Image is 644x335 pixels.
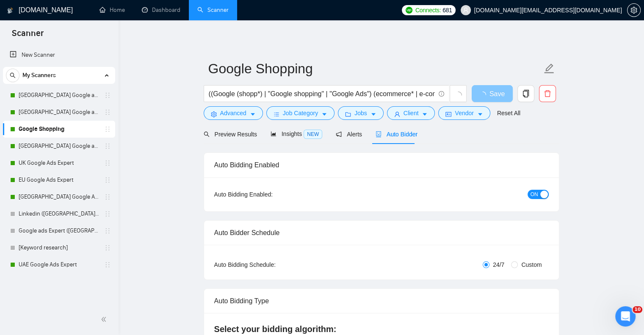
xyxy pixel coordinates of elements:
[214,260,326,269] div: Auto Bidding Schedule:
[271,131,276,137] span: area-chart
[104,126,111,133] span: holder
[142,6,180,14] a: dashboardDashboard
[539,90,556,97] span: delete
[463,7,469,13] span: user
[615,306,636,327] iframe: Intercom live chat
[354,108,367,118] span: Jobs
[19,104,99,121] a: [GEOGRAPHIC_DATA] Google ads Expert
[497,108,520,118] a: Reset All
[627,7,640,14] span: setting
[415,6,441,15] span: Connects:
[214,153,549,177] div: Auto Bidding Enabled
[104,143,111,150] span: holder
[101,315,109,324] span: double-left
[394,111,400,117] span: user
[266,106,334,120] button: barsJob Categorycaret-down
[214,190,326,199] div: Auto Bidding Enabled:
[387,106,435,120] button: userClientcaret-down
[274,111,279,117] span: bars
[518,90,534,97] span: copy
[455,108,473,118] span: Vendor
[104,109,111,116] span: holder
[489,260,508,269] span: 24/7
[479,91,489,98] span: loading
[211,111,217,117] span: setting
[321,111,327,117] span: caret-down
[19,256,99,273] a: UAE Google Ads Expert
[10,47,108,64] a: New Scanner
[104,244,111,251] span: holder
[271,130,322,137] span: Insights
[100,6,125,14] a: homeHome
[104,177,111,183] span: holder
[104,160,111,166] span: holder
[442,6,452,15] span: 681
[19,138,99,155] a: [GEOGRAPHIC_DATA] Google ads Expert
[3,47,115,64] li: New Scanner
[104,261,111,268] span: holder
[208,58,542,79] input: Scanner name...
[19,188,99,205] a: [GEOGRAPHIC_DATA] Google Ads Expert
[214,323,549,335] h4: Select your bidding algorithm:
[104,194,111,200] span: holder
[5,27,50,45] span: Scanner
[627,3,641,17] button: setting
[304,130,322,139] span: NEW
[336,131,342,137] span: notification
[19,239,99,256] a: [Keyword research]
[370,111,376,117] span: caret-down
[214,221,549,245] div: Auto Bidder Schedule
[406,7,412,14] img: upwork-logo.png
[627,7,641,14] a: setting
[104,210,111,217] span: holder
[445,111,451,117] span: idcard
[19,155,99,172] a: UK Google Ads Expert
[204,106,263,120] button: settingAdvancedcaret-down
[477,111,483,117] span: caret-down
[489,89,505,99] span: Save
[338,106,384,120] button: folderJobscaret-down
[336,131,362,138] span: Alerts
[376,131,381,137] span: robot
[204,131,210,137] span: search
[454,91,462,99] span: loading
[220,108,246,118] span: Advanced
[438,106,490,120] button: idcardVendorcaret-down
[345,111,351,117] span: folder
[214,289,549,313] div: Auto Bidding Type
[204,131,257,138] span: Preview Results
[6,72,19,78] span: search
[539,85,556,102] button: delete
[439,91,444,97] span: info-circle
[376,131,417,138] span: Auto Bidder
[209,89,435,99] input: Search Freelance Jobs...
[197,6,229,14] a: searchScanner
[19,172,99,188] a: EU Google Ads Expert
[19,87,99,104] a: [GEOGRAPHIC_DATA] Google ads Expert
[633,306,642,313] span: 10
[3,67,115,273] li: My Scanners
[104,92,111,99] span: holder
[517,85,534,102] button: copy
[283,108,318,118] span: Job Category
[472,85,513,102] button: Save
[19,205,99,222] a: Linkedin ([GEOGRAPHIC_DATA]) no bids
[531,190,538,199] span: ON
[19,121,99,138] a: Google Shopping
[104,227,111,234] span: holder
[518,260,545,269] span: Custom
[404,108,419,118] span: Client
[422,111,428,117] span: caret-down
[6,69,19,82] button: search
[7,4,13,17] img: logo
[250,111,256,117] span: caret-down
[19,222,99,239] a: Google ads Expert ([GEOGRAPHIC_DATA]) no bids
[22,67,56,84] span: My Scanners
[544,63,555,74] span: edit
